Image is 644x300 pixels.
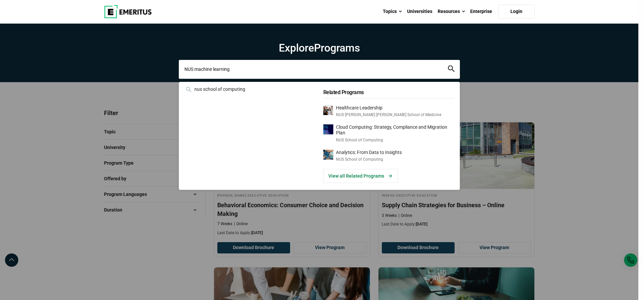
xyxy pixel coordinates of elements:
[448,66,455,73] button: search
[323,150,454,163] a: Analytics: From Data to InsightsNUS School of Computing
[448,67,455,74] a: search
[336,105,441,111] p: Healthcare Leadership
[323,124,454,143] a: Cloud Computing: Strategy, Compliance and Migration PlanNUS School of Computing
[336,137,454,143] p: NUS School of Computing
[336,157,402,162] p: NUS School of Computing
[336,112,441,118] p: NUS [PERSON_NAME] [PERSON_NAME] School of Medicine
[323,150,333,160] img: Analytics: From Data to Insights
[336,124,454,136] p: Cloud Computing: Strategy, Compliance and Migration Plan
[323,169,398,183] a: View all Related Programs
[323,85,454,98] h5: Related Programs
[498,5,535,19] a: Login
[184,85,315,93] div: nus school of computing
[179,60,460,78] input: search-page
[323,105,454,118] a: Healthcare LeadershipNUS [PERSON_NAME] [PERSON_NAME] School of Medicine
[336,150,402,155] p: Analytics: From Data to Insights
[179,41,460,55] h1: Explore
[314,42,360,54] span: Programs
[323,124,333,134] img: Cloud Computing: Strategy, Compliance and Migration Plan
[323,105,333,115] img: Healthcare Leadership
